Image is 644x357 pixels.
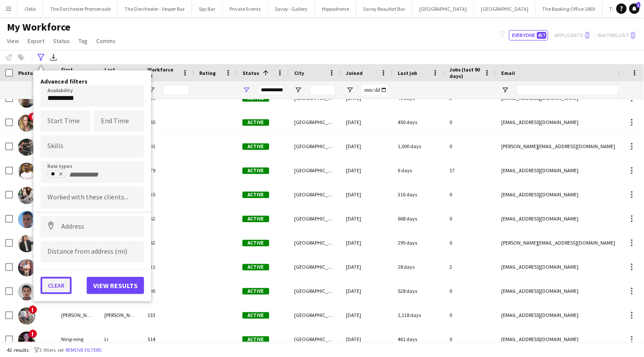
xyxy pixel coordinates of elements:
button: Savoy - Gallery [268,0,315,17]
span: Rating [199,70,216,76]
div: 542 [142,231,194,255]
button: Clear [41,277,72,294]
span: 457 [537,32,547,39]
img: Lucy Harrower [18,235,35,252]
div: 391 [142,134,194,158]
span: City [294,70,304,76]
span: Comms [96,37,116,45]
div: 0 [444,183,496,206]
span: Jobs (last 90 days) [449,66,481,79]
div: [GEOGRAPHIC_DATA] [289,255,341,279]
span: ! [28,112,37,121]
div: 462 [142,207,194,230]
button: Open Filter Menu [346,86,354,94]
a: Status [50,35,73,47]
div: [GEOGRAPHIC_DATA] [289,134,341,158]
button: Private Events [223,0,268,17]
div: [DATE] [341,231,393,255]
span: Email [501,70,515,76]
div: 479 [142,158,194,182]
div: 295 days [393,231,444,255]
input: Joined Filter Input [361,85,387,95]
button: Oblix [18,0,43,17]
button: [GEOGRAPHIC_DATA] [474,0,536,17]
div: 0 [444,327,496,351]
span: 3 filters set [39,347,64,353]
button: Everyone457 [509,30,548,40]
div: [GEOGRAPHIC_DATA] [289,279,341,303]
div: 668 days [393,207,444,230]
div: 0 [444,279,496,303]
span: Active [242,119,269,126]
button: Hippodrome [315,0,356,17]
span: Status [53,37,70,45]
button: Open Filter Menu [501,86,509,94]
div: 495 [142,279,194,303]
div: [GEOGRAPHIC_DATA] [289,303,341,327]
div: 0 [444,110,496,134]
span: Active [242,312,269,319]
span: Joined [346,70,363,76]
button: Remove filters [64,345,103,355]
div: 0 [444,303,496,327]
button: [GEOGRAPHIC_DATA] [412,0,474,17]
div: [GEOGRAPHIC_DATA] [289,231,341,255]
div: 6 days [393,158,444,182]
div: [DATE] [341,279,393,303]
input: Workforce ID Filter Input [163,85,189,95]
div: [GEOGRAPHIC_DATA] [289,183,341,206]
span: Active [242,168,269,174]
img: Luca Dimalta [18,211,35,228]
button: Spy Bar [192,0,223,17]
div: 245 [142,110,194,134]
div: 1,118 days [393,303,444,327]
span: Last job [398,70,417,76]
input: City Filter Input [310,85,336,95]
span: Active [242,192,269,198]
input: + Role type [69,171,106,179]
input: Type to search skills... [47,143,137,150]
div: DJ [51,171,63,178]
button: Open Filter Menu [242,86,250,94]
div: 133 [142,303,194,327]
app-action-btn: Export XLSX [48,52,59,62]
div: [PERSON_NAME] [56,303,99,327]
app-action-btn: Advanced filters [36,52,46,62]
span: 1 [637,2,641,8]
img: Ning-ning Li [18,332,35,349]
a: Comms [93,35,119,47]
div: 528 days [393,279,444,303]
span: Export [28,37,44,45]
span: Active [242,336,269,343]
div: 0 [444,207,496,230]
div: 28 days [393,255,444,279]
div: [DATE] [341,327,393,351]
span: Active [242,143,269,150]
a: Export [24,35,48,47]
div: [DATE] [341,158,393,182]
img: Marcus Joseph [18,259,35,276]
button: The Dorchester Promenade [43,0,118,17]
div: 316 days [393,183,444,206]
div: Li [99,327,142,351]
div: 17 [444,158,496,182]
div: 2 [444,255,496,279]
div: [DATE] [341,134,393,158]
div: [PERSON_NAME] [99,303,142,327]
img: Joseph Rwasamanzi [18,90,35,108]
img: Megan Fernandez [18,307,35,325]
div: 0 [444,231,496,255]
span: Last Name [104,66,127,79]
img: Kieran Wright- Wilson [18,163,35,180]
div: 461 days [393,327,444,351]
span: Status [242,70,259,76]
span: Photo [18,70,33,76]
span: My Workforce [7,21,70,34]
div: [GEOGRAPHIC_DATA] [289,207,341,230]
img: Keisha Forte-Hercules [18,139,35,156]
a: View [3,35,22,47]
span: Active [242,264,269,270]
span: Workforce ID [148,66,179,79]
div: 1,000 days [393,134,444,158]
button: Open Filter Menu [294,86,302,94]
